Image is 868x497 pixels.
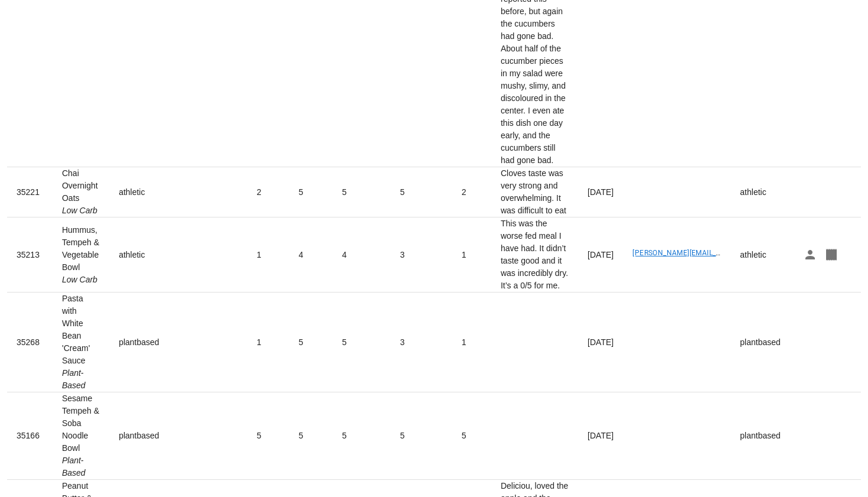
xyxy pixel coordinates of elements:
[730,293,790,392] td: plantbased
[632,249,807,257] a: [PERSON_NAME][EMAIL_ADDRESS][DOMAIN_NAME]
[247,217,289,293] td: 1
[578,293,623,392] td: [DATE]
[289,392,333,480] td: 5
[730,217,790,293] td: athletic
[62,368,86,390] i: Plant-Based
[452,293,491,392] td: 1
[730,392,790,480] td: plantbased
[109,293,169,392] td: plantbased
[332,167,390,217] td: 5
[332,217,390,293] td: 4
[7,392,53,480] td: 35166
[390,392,452,480] td: 5
[578,167,623,217] td: [DATE]
[7,293,53,392] td: 35268
[62,456,86,477] i: Plant-Based
[452,217,491,293] td: 1
[332,392,390,480] td: 5
[491,217,578,293] td: This was the worse fed meal I have had. It didn’t taste good and it was incredibly dry. It’s a 0/...
[109,217,169,293] td: athletic
[53,392,109,480] td: Sesame Tempeh & Soba Noodle Bowl
[109,392,169,480] td: plantbased
[62,206,97,215] i: Low Carb
[491,167,578,217] td: Cloves taste was very strong and overwhelming. It was difficult to eat
[247,167,289,217] td: 2
[730,167,790,217] td: athletic
[7,167,53,217] td: 35221
[109,167,169,217] td: athletic
[289,167,333,217] td: 5
[390,167,452,217] td: 5
[289,293,333,392] td: 5
[578,217,623,293] td: [DATE]
[62,275,97,284] i: Low Carb
[452,392,491,480] td: 5
[452,167,491,217] td: 2
[7,217,53,293] td: 35213
[390,293,452,392] td: 3
[390,217,452,293] td: 3
[578,392,623,480] td: [DATE]
[332,293,390,392] td: 5
[289,217,333,293] td: 4
[53,217,109,293] td: Hummus, Tempeh & Vegetable Bowl
[53,293,109,392] td: Pasta with White Bean 'Cream' Sauce
[247,293,289,392] td: 1
[53,167,109,217] td: Chai Overnight Oats
[247,392,289,480] td: 5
